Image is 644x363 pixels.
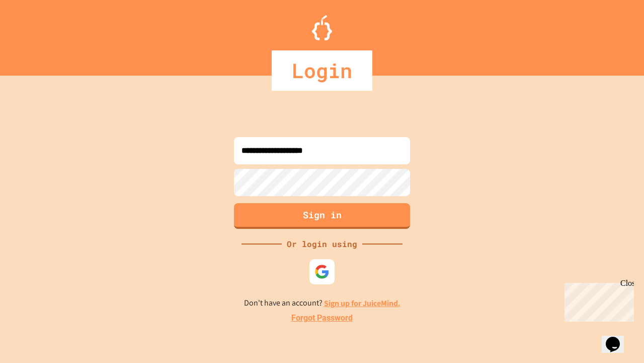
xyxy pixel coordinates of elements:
div: Or login using [282,238,362,250]
div: Login [272,50,372,91]
p: Don't have an account? [244,297,400,310]
iframe: chat widget [602,323,634,353]
iframe: chat widget [560,279,634,322]
img: Logo.svg [312,15,332,40]
div: Chat with us now!Close [4,4,69,64]
img: google-icon.svg [314,264,330,279]
a: Forgot Password [291,312,353,324]
button: Sign in [234,203,410,229]
a: Sign up for JuiceMind. [324,298,400,309]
